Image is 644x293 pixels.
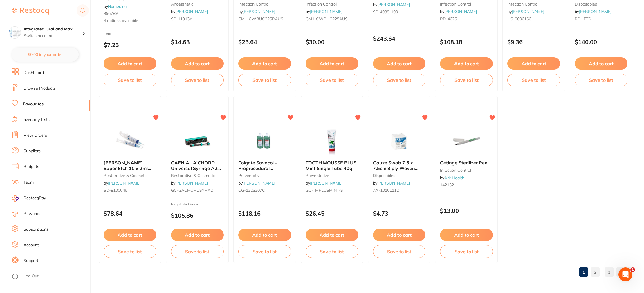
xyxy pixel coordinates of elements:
[12,195,46,202] a: RestocqPay
[373,2,410,7] span: by
[246,126,284,155] img: Colgate Savacol - Preprocedural Chlorhexidine Antiseptic Mouth & Throat Rinse - 3L, 2-Pack
[171,16,192,21] span: SP-11913Y
[23,101,44,107] a: Favourites
[306,180,342,186] span: by
[440,16,457,21] span: RD-4625
[243,180,275,186] a: [PERSON_NAME]
[111,126,149,155] img: HENRY SCHEIN Super Etch 10 x 2ml Syringes and 50 Tips
[306,210,358,217] p: $26.45
[171,229,224,241] button: Add to cart
[306,16,348,21] span: GM1-CWBUC225AUS
[373,9,398,15] span: SP-4088-100
[171,57,224,70] button: Add to cart
[440,2,493,6] small: infection control
[310,180,342,186] a: [PERSON_NAME]
[440,9,477,14] span: by
[373,160,418,176] span: Gauze Swab 7.5 x 7.5cm 8 ply Woven Pack of 100
[104,229,156,241] button: Add to cart
[373,160,426,171] b: Gauze Swab 7.5 x 7.5cm 8 ply Woven Pack of 100
[12,272,89,281] button: Log Out
[108,4,127,9] a: Numedical
[306,74,358,86] button: Save to list
[171,39,224,45] p: $14.63
[507,39,560,45] p: $9.36
[238,160,291,171] b: Colgate Savacol - Preprocedural Chlorhexidine Antiseptic Mouth & Throat Rinse - 3L, 2-Pack
[171,74,224,86] button: Save to list
[238,16,283,21] span: GM1-CWBUC225RAUS
[243,9,275,14] a: [PERSON_NAME]
[104,245,156,258] button: Save to list
[306,188,343,193] span: GC-TMPLUSMINT-S
[104,31,111,35] span: from
[238,9,275,14] span: by
[440,168,493,173] small: infection control
[9,27,21,38] img: Integrated Oral and Maxillofacial Surgery
[104,188,127,193] span: SD-8100046
[238,188,265,193] span: CG-1223207C
[104,4,127,9] span: by
[377,180,410,186] a: [PERSON_NAME]
[24,26,82,32] h4: Integrated Oral and Maxillofacial Surgery
[373,173,426,178] small: disposables
[24,211,40,217] a: Rewards
[373,229,426,241] button: Add to cart
[306,9,342,14] span: by
[238,57,291,70] button: Add to cart
[373,180,410,186] span: by
[373,74,426,86] button: Save to list
[444,175,464,180] a: Ark Health
[238,173,291,178] small: preventative
[24,133,47,138] a: View Orders
[377,2,410,7] a: [PERSON_NAME]
[440,182,454,187] span: 142132
[171,188,213,193] span: GC-GACHORDSYRA2
[24,33,82,39] p: Switch account
[575,74,627,86] button: Save to list
[238,2,291,6] small: infection control
[24,195,46,201] span: RestocqPay
[104,160,151,176] span: [PERSON_NAME] Super Etch 10 x 2ml Syringes and 50 Tips
[12,195,19,202] img: RestocqPay
[108,180,140,186] a: [PERSON_NAME]
[24,273,39,279] a: Log Out
[306,2,358,6] small: infection control
[507,2,560,6] small: infection control
[373,35,426,42] p: $243.64
[310,9,342,14] a: [PERSON_NAME]
[373,57,426,70] button: Add to cart
[306,229,358,241] button: Add to cart
[440,229,493,241] button: Add to cart
[440,175,464,180] span: by
[579,9,611,14] a: [PERSON_NAME]
[238,245,291,258] button: Save to list
[178,126,216,155] img: GAENIAL A'CHORD Universal Syringe A2 x2.1ml 4g
[507,16,531,21] span: HS-9006156
[104,180,140,186] span: by
[175,180,208,186] a: [PERSON_NAME]
[104,74,156,86] button: Save to list
[104,57,156,70] button: Add to cart
[306,39,358,45] p: $30.00
[24,70,44,76] a: Dashboard
[104,41,156,48] p: $7.23
[238,180,275,186] span: by
[575,9,611,14] span: by
[24,148,41,154] a: Suppliers
[171,180,208,186] span: by
[575,57,627,70] button: Add to cart
[440,39,493,45] p: $108.18
[175,9,208,14] a: [PERSON_NAME]
[24,86,56,91] a: Browse Products
[238,39,291,45] p: $25.64
[512,9,544,14] a: [PERSON_NAME]
[171,2,224,6] small: anaesthetic
[575,2,627,6] small: disposables
[373,188,399,193] span: AX-10101112
[12,8,49,15] img: Restocq Logo
[104,160,156,171] b: HENRY SCHEIN Super Etch 10 x 2ml Syringes and 50 Tips
[171,212,224,219] p: $105.86
[171,202,224,206] small: Negotiated Price
[24,227,48,232] a: Subscriptions
[440,245,493,258] button: Save to list
[630,267,635,272] span: 1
